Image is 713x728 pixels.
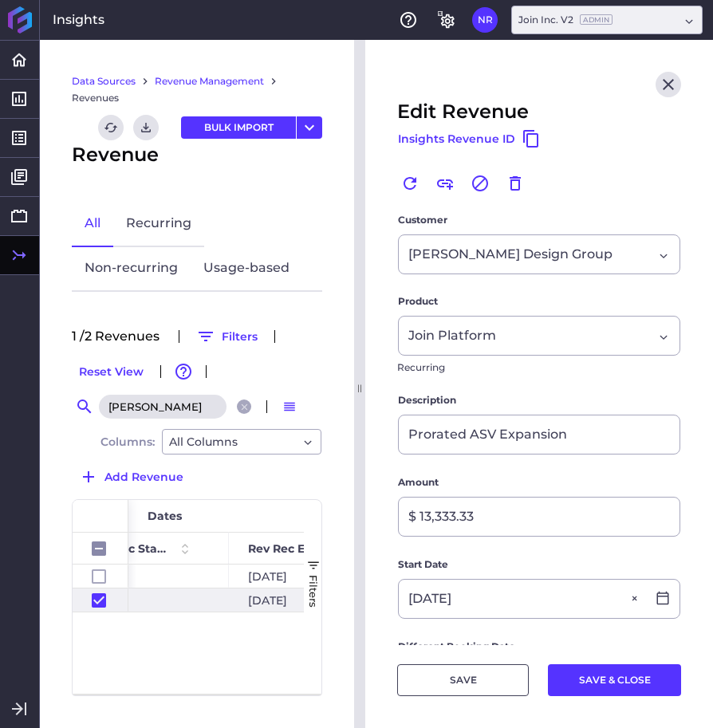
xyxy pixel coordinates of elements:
[397,356,681,373] p: Recurring
[467,171,493,196] button: Cancel
[627,580,646,618] button: Close
[155,74,264,89] a: Revenue Management
[69,565,229,588] div: [DATE]
[191,246,302,292] a: Usage-based
[162,429,321,455] div: Dropdown select
[72,246,191,292] a: Non-recurring
[398,316,680,356] div: Dropdown select
[72,140,159,169] span: Revenue
[656,72,681,97] button: Close
[396,7,421,33] button: Help
[237,399,251,414] button: Close search
[398,474,439,490] span: Amount
[98,115,124,140] button: Refresh
[397,171,423,196] button: Renew
[548,664,681,696] button: SAVE & CLOSE
[398,130,515,148] span: Insights Revenue ID
[248,541,329,556] span: Rev Rec End Date
[69,588,229,612] div: [DATE]
[229,588,388,612] div: [DATE]
[408,326,496,345] span: Join Platform
[580,14,613,25] ins: Admin
[72,330,169,343] div: 1 / 2 Revenue s
[434,7,459,33] button: General Settings
[104,468,183,486] span: Add Revenue
[89,541,169,556] span: Rev Rec Start Date
[397,664,529,696] button: SAVE
[297,116,322,139] button: User Menu
[398,293,438,309] span: Product
[148,509,182,523] span: Dates
[133,115,159,140] button: Download
[472,7,498,33] button: User Menu
[72,394,97,419] button: Search by
[113,201,204,247] a: Recurring
[73,588,128,612] div: Press SPACE to deselect this row.
[399,498,680,536] input: Enter Amount
[399,580,646,618] input: Select Date
[511,6,703,34] div: Dropdown select
[408,245,613,264] span: [PERSON_NAME] Design Group
[398,392,456,408] span: Description
[399,415,680,454] input: Describe your revenue
[100,436,155,447] span: Columns:
[72,74,136,89] a: Data Sources
[169,432,238,451] span: All Columns
[72,201,113,247] a: All
[398,639,515,655] span: Different Booking Date
[229,565,388,588] div: [DATE]
[398,212,447,228] span: Customer
[518,13,613,27] div: Join Inc. V2
[73,565,128,588] div: Press SPACE to select this row.
[307,575,320,608] span: Filters
[502,171,528,196] button: Delete
[397,97,529,126] span: Edit Revenue
[72,91,119,105] a: Revenues
[432,171,458,196] button: Link
[181,116,296,139] button: BULK IMPORT
[398,557,448,573] span: Start Date
[72,359,151,384] button: Reset View
[189,324,265,349] button: Filters
[72,464,191,490] button: Add Revenue
[398,234,680,274] div: Dropdown select
[397,126,542,152] button: Insights Revenue ID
